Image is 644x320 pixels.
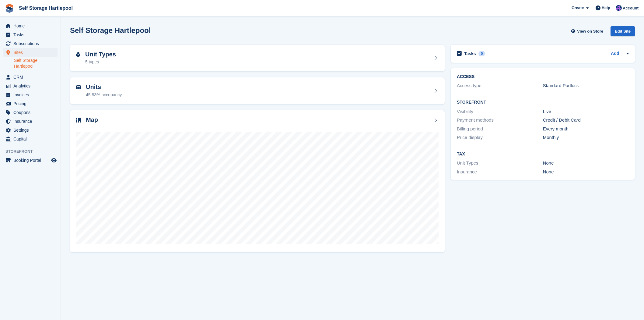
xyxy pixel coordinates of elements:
div: Insurance [457,169,543,176]
h2: Tasks [464,51,476,56]
span: View on Store [577,28,603,34]
a: Add [611,50,619,57]
div: None [543,160,629,167]
h2: Units [86,84,122,91]
div: Monthly [543,134,629,141]
h2: Self Storage Hartlepool [70,26,151,34]
div: 0 [478,51,485,56]
div: None [543,169,629,176]
a: Preview store [50,157,58,164]
img: map-icn-33ee37083ee616e46c38cad1a60f524a97daa1e2b2c8c0bc3eb3415660979fc1.svg [76,118,81,123]
span: Settings [13,126,50,134]
span: Subscriptions [13,39,50,48]
span: CRM [13,73,50,81]
a: menu [3,48,58,57]
a: menu [3,117,58,126]
span: Create [572,5,584,11]
div: 45.83% occupancy [86,92,122,98]
span: Insurance [13,117,50,126]
a: menu [3,108,58,117]
div: Price display [457,134,543,141]
a: menu [3,73,58,81]
img: unit-icn-7be61d7bf1b0ce9d3e12c5938cc71ed9869f7b940bace4675aadf7bd6d80202e.svg [76,85,81,89]
a: menu [3,126,58,134]
div: Visibility [457,108,543,115]
a: menu [3,30,58,39]
span: Invoices [13,91,50,99]
img: stora-icon-8386f47178a22dfd0bd8f6a31ec36ba5ce8667c1dd55bd0f319d3a0aa187defe.svg [5,4,14,13]
div: 5 types [85,59,116,65]
span: Help [602,5,610,11]
span: Capital [13,135,50,143]
a: Edit Site [611,26,635,39]
div: Standard Padlock [543,82,629,89]
div: Billing period [457,126,543,133]
a: Map [70,110,445,253]
span: Coupons [13,108,50,117]
div: Edit Site [611,26,635,36]
div: Live [543,108,629,115]
a: Self Storage Hartlepool [16,3,75,13]
h2: ACCESS [457,74,629,79]
a: menu [3,82,58,90]
h2: Storefront [457,100,629,105]
a: Self Storage Hartlepool [14,58,58,69]
img: Sean Wood [616,5,622,11]
span: Storefront [5,148,61,155]
a: menu [3,156,58,165]
h2: Map [86,116,98,123]
div: Payment methods [457,117,543,124]
h2: Unit Types [85,51,116,58]
span: Sites [13,48,50,57]
a: Unit Types 5 types [70,45,445,72]
img: unit-type-icn-2b2737a686de81e16bb02015468b77c625bbabd49415b5ef34ead5e3b44a266d.svg [76,52,80,57]
span: Tasks [13,30,50,39]
a: menu [3,22,58,30]
span: Analytics [13,82,50,90]
div: Access type [457,82,543,89]
h2: Tax [457,152,629,157]
a: menu [3,39,58,48]
span: Booking Portal [13,156,50,165]
div: Credit / Debit Card [543,117,629,124]
a: menu [3,99,58,108]
div: Unit Types [457,160,543,167]
a: menu [3,91,58,99]
a: Units 45.83% occupancy [70,77,445,104]
span: Account [623,5,639,11]
span: Pricing [13,99,50,108]
a: View on Store [570,26,606,36]
div: Every month [543,126,629,133]
a: menu [3,135,58,143]
span: Home [13,22,50,30]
